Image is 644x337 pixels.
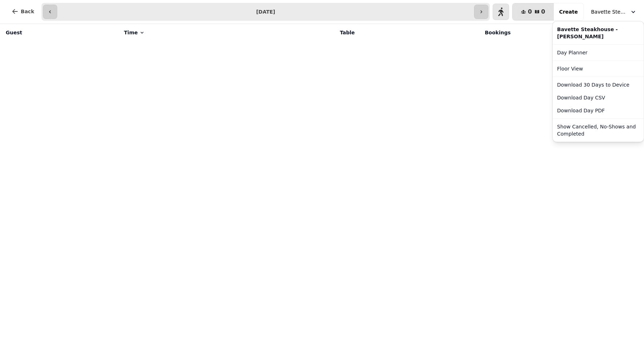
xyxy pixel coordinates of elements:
[554,91,642,104] button: Download Day CSV
[552,21,644,142] div: Bavette Steakhouse - [PERSON_NAME]
[554,104,642,117] button: Download Day PDF
[554,46,642,59] a: Day Planner
[554,120,642,140] button: Show Cancelled, No-Shows and Completed
[554,78,642,91] button: Download 30 Days to Device
[587,5,641,18] button: Bavette Steakhouse - [PERSON_NAME]
[554,62,642,75] a: Floor View
[554,23,642,43] div: Bavette Steakhouse - [PERSON_NAME]
[591,8,627,15] span: Bavette Steakhouse - [PERSON_NAME]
